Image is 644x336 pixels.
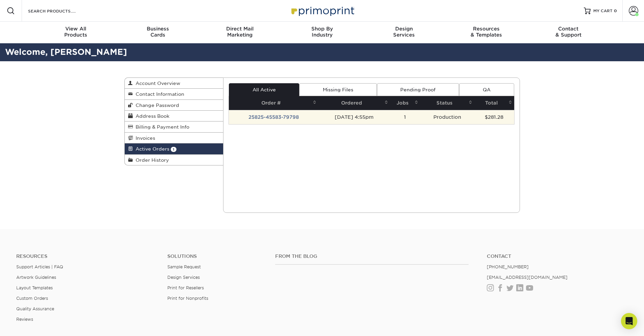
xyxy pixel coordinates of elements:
[117,22,199,43] a: BusinessCards
[16,264,63,269] a: Support Articles | FAQ
[445,22,527,43] a: Resources& Templates
[125,111,223,121] a: Address Book
[199,26,281,32] span: Direct Mail
[527,26,610,38] div: & Support
[16,285,53,290] a: Layout Templates
[167,275,200,280] a: Design Services
[199,22,281,43] a: Direct MailMarketing
[527,22,610,43] a: Contact& Support
[275,253,469,259] h4: From the Blog
[420,110,474,124] td: Production
[133,157,169,163] span: Order History
[16,253,157,259] h4: Resources
[167,253,265,259] h4: Solutions
[35,26,117,38] div: Products
[35,22,117,43] a: View AllProducts
[16,306,54,311] a: Quality Assurance
[621,313,637,329] div: Open Intercom Messenger
[318,110,390,124] td: [DATE] 4:55pm
[133,124,189,130] span: Billing & Payment Info
[420,96,474,110] th: Status
[299,83,377,96] a: Missing Files
[133,103,179,108] span: Change Password
[133,146,169,152] span: Active Orders
[390,96,420,110] th: Jobs
[117,26,199,38] div: Cards
[474,96,514,110] th: Total
[527,26,610,32] span: Contact
[614,8,617,13] span: 0
[474,110,514,124] td: $281.28
[167,285,204,290] a: Print for Resellers
[125,155,223,165] a: Order History
[167,296,208,301] a: Print for Nonprofits
[363,22,445,43] a: DesignServices
[390,110,420,124] td: 1
[281,26,363,38] div: Industry
[318,96,390,110] th: Ordered
[125,100,223,111] a: Change Password
[133,91,184,97] span: Contact Information
[459,83,514,96] a: QA
[363,26,445,32] span: Design
[16,275,56,280] a: Artwork Guidelines
[27,7,93,15] input: SEARCH PRODUCTS.....
[229,96,318,110] th: Order #
[133,135,155,141] span: Invoices
[125,133,223,143] a: Invoices
[199,26,281,38] div: Marketing
[133,81,180,86] span: Account Overview
[133,113,169,119] span: Address Book
[125,143,223,154] a: Active Orders 1
[487,264,529,269] a: [PHONE_NUMBER]
[125,89,223,99] a: Contact Information
[363,26,445,38] div: Services
[593,8,613,14] span: MY CART
[171,147,176,152] span: 1
[288,3,356,18] img: Primoprint
[487,275,568,280] a: [EMAIL_ADDRESS][DOMAIN_NAME]
[445,26,527,38] div: & Templates
[229,83,299,96] a: All Active
[16,296,48,301] a: Custom Orders
[125,78,223,89] a: Account Overview
[229,110,318,124] td: 25825-45583-79798
[117,26,199,32] span: Business
[377,83,459,96] a: Pending Proof
[281,26,363,32] span: Shop By
[125,121,223,132] a: Billing & Payment Info
[167,264,201,269] a: Sample Request
[487,253,628,259] a: Contact
[281,22,363,43] a: Shop ByIndustry
[445,26,527,32] span: Resources
[35,26,117,32] span: View All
